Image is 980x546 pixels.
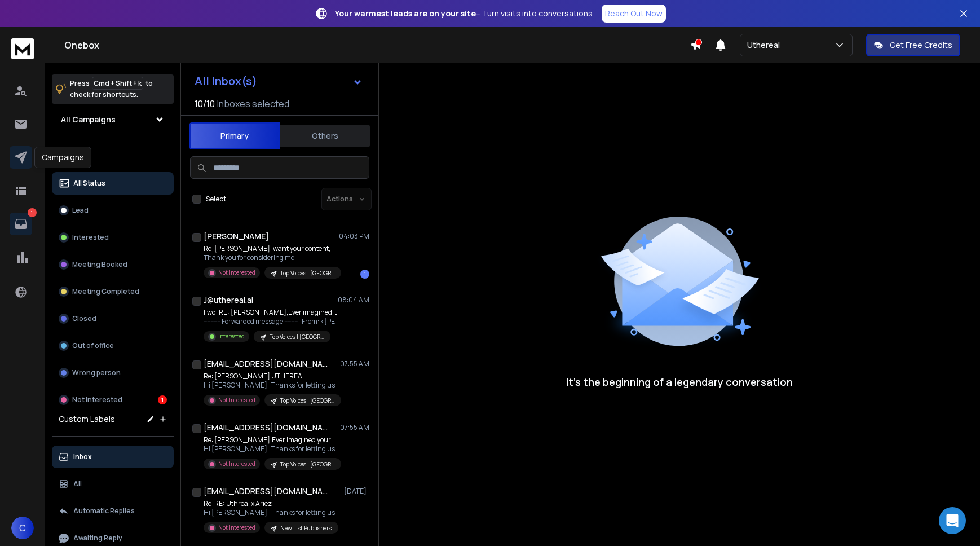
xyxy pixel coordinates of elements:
[204,372,339,381] p: Re: [PERSON_NAME] UTHEREAL
[72,314,96,323] p: Closed
[52,362,174,384] button: Wrong person
[204,244,339,253] p: Re: [PERSON_NAME], want your content,
[602,5,666,23] a: Reach Out Now
[280,124,370,148] button: Others
[73,179,105,188] p: All Status
[52,226,174,249] button: Interested
[204,308,339,317] p: Fwd: RE: [PERSON_NAME],Ever imagined your
[344,487,369,496] p: [DATE]
[204,358,328,369] h1: [EMAIL_ADDRESS][DOMAIN_NAME]
[280,269,334,278] p: Top Voices | [GEOGRAPHIC_DATA]
[605,8,663,19] p: Reach Out Now
[52,199,174,222] button: Lead
[204,499,338,508] p: Re: RE: Uthreal x Ariez
[218,523,255,532] p: Not Interested
[72,395,122,404] p: Not Interested
[339,232,369,241] p: 04:03 PM
[52,253,174,276] button: Meeting Booked
[70,78,153,100] p: Press to check for shortcuts.
[204,486,328,497] h1: [EMAIL_ADDRESS][DOMAIN_NAME]
[61,114,116,125] h1: All Campaigns
[10,213,32,235] a: 1
[52,280,174,303] button: Meeting Completed
[52,389,174,411] button: Not Interested1
[338,296,369,305] p: 08:04 AM
[204,294,253,306] h1: J@uthereal.ai
[204,381,339,390] p: Hi [PERSON_NAME], Thanks for letting us
[73,507,135,516] p: Automatic Replies
[186,70,372,93] button: All Inbox(s)
[52,500,174,522] button: Automatic Replies
[280,524,332,532] p: New List Publishers
[92,77,143,90] span: Cmd + Shift + k
[204,435,339,444] p: Re: [PERSON_NAME],Ever imagined your posts
[52,334,174,357] button: Out of office
[72,341,114,350] p: Out of office
[64,38,690,52] h1: Onebox
[72,233,109,242] p: Interested
[52,149,174,165] h3: Filters
[866,34,960,56] button: Get Free Credits
[52,446,174,468] button: Inbox
[206,195,226,204] label: Select
[204,422,328,433] h1: [EMAIL_ADDRESS][DOMAIN_NAME]
[204,231,269,242] h1: [PERSON_NAME]
[72,287,139,296] p: Meeting Completed
[195,76,257,87] h1: All Inbox(s)
[747,39,784,51] p: Uthereal
[217,97,289,111] h3: Inboxes selected
[270,333,324,341] p: Top Voices | [GEOGRAPHIC_DATA]
[195,97,215,111] span: 10 / 10
[73,534,122,543] p: Awaiting Reply
[218,460,255,468] p: Not Interested
[52,172,174,195] button: All Status
[204,317,339,326] p: ---------- Forwarded message --------- From: <[PERSON_NAME][EMAIL_ADDRESS][DOMAIN_NAME]
[73,479,82,488] p: All
[11,517,34,539] button: C
[28,208,37,217] p: 1
[890,39,952,51] p: Get Free Credits
[34,147,91,168] div: Campaigns
[158,395,167,404] div: 1
[204,444,339,453] p: Hi [PERSON_NAME], Thanks for letting us
[52,307,174,330] button: Closed
[939,507,966,534] div: Open Intercom Messenger
[72,368,121,377] p: Wrong person
[360,270,369,279] div: 1
[72,260,127,269] p: Meeting Booked
[218,332,245,341] p: Interested
[52,473,174,495] button: All
[52,108,174,131] button: All Campaigns
[218,396,255,404] p: Not Interested
[566,374,793,390] p: It’s the beginning of a legendary conversation
[72,206,89,215] p: Lead
[189,122,280,149] button: Primary
[280,460,334,469] p: Top Voices | [GEOGRAPHIC_DATA]
[59,413,115,425] h3: Custom Labels
[204,253,339,262] p: Thank you for considering me
[280,397,334,405] p: Top Voices | [GEOGRAPHIC_DATA]
[335,8,476,19] strong: Your warmest leads are on your site
[340,423,369,432] p: 07:55 AM
[11,38,34,59] img: logo
[204,508,338,517] p: Hi [PERSON_NAME], Thanks for letting us
[73,452,92,461] p: Inbox
[335,8,593,19] p: – Turn visits into conversations
[340,359,369,368] p: 07:55 AM
[218,268,255,277] p: Not Interested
